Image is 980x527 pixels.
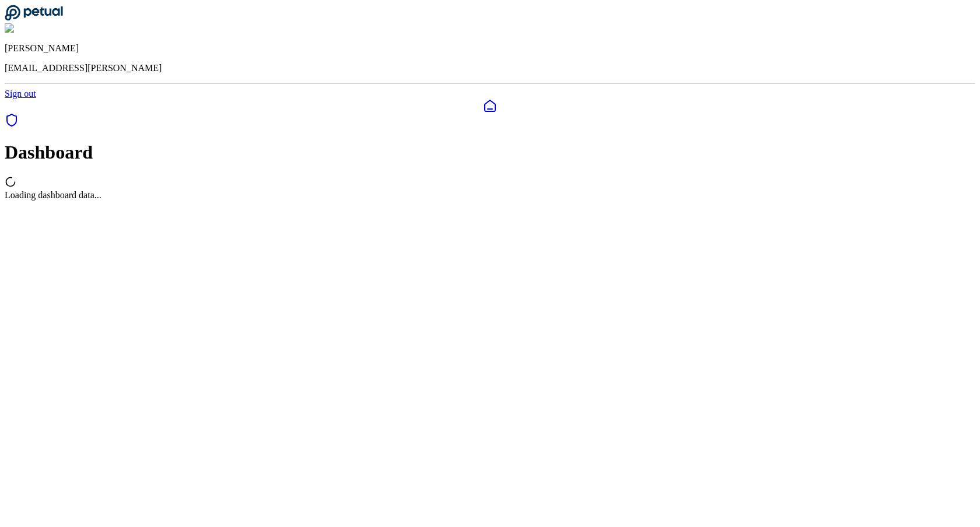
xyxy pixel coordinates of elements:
[5,89,36,99] a: Sign out
[5,142,975,163] h1: Dashboard
[5,43,975,54] p: [PERSON_NAME]
[5,23,83,34] img: Shekhar Khedekar
[5,99,975,113] a: Dashboard
[5,190,975,201] div: Loading dashboard data...
[5,63,975,73] p: [EMAIL_ADDRESS][PERSON_NAME]
[5,119,19,129] a: SOC 1 Reports
[5,13,63,23] a: Go to Dashboard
